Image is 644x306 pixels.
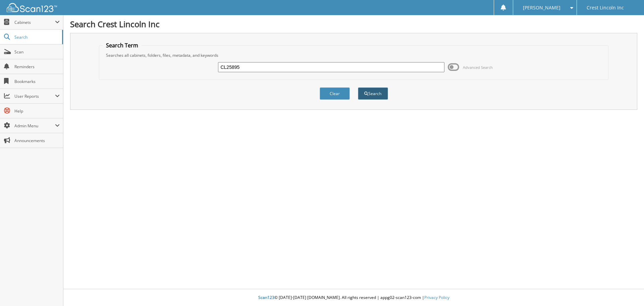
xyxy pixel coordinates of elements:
img: scan123-logo-white.svg [7,3,57,12]
span: [PERSON_NAME] [523,6,560,10]
legend: Search Term [103,42,142,49]
div: © [DATE]-[DATE] [DOMAIN_NAME]. All rights reserved | appg02-scan123-com | [63,290,644,306]
div: Searches all cabinets, folders, files, metadata, and keywords [103,52,605,58]
span: Search [14,34,59,40]
span: Bookmarks [14,79,60,84]
span: Reminders [14,64,60,70]
button: Clear [320,87,350,100]
button: Search [358,87,388,100]
span: Advanced Search [463,65,493,70]
span: Help [14,108,60,114]
span: Cabinets [14,19,55,25]
h1: Search Crest Lincoln Inc [70,18,637,30]
span: User Reports [14,93,55,99]
span: Crest Lincoln Inc [587,6,624,10]
span: Scan [14,49,60,55]
span: Scan123 [258,295,274,300]
iframe: Chat Widget [610,274,644,306]
span: Admin Menu [14,123,55,129]
span: Announcements [14,138,60,143]
a: Privacy Policy [424,295,449,300]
